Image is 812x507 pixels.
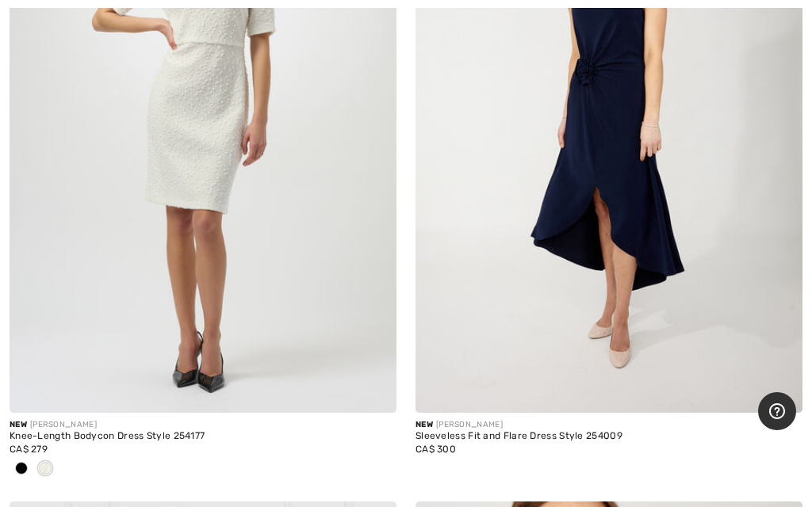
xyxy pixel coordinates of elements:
[10,419,396,431] div: [PERSON_NAME]
[758,392,796,432] iframe: Opens a widget where you can find more information
[33,456,57,482] div: Winter White
[10,431,396,442] div: Knee-Length Bodycon Dress Style 254177
[10,444,48,455] span: CA$ 279
[416,444,456,455] span: CA$ 300
[416,431,802,442] div: Sleeveless Fit and Flare Dress Style 254009
[10,456,33,482] div: Black
[10,420,27,429] span: New
[416,419,802,431] div: [PERSON_NAME]
[416,420,433,429] span: New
